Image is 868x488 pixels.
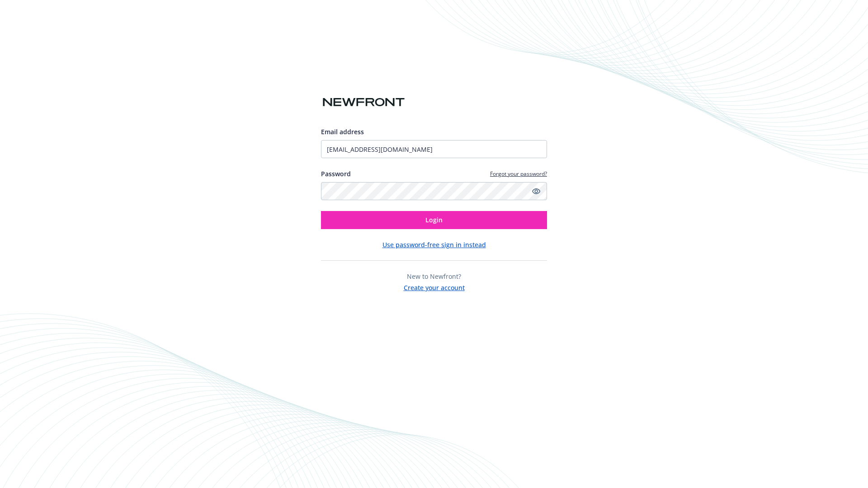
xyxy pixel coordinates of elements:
[321,169,351,178] label: Password
[382,240,486,249] button: Use password-free sign in instead
[321,94,406,110] img: Newfront logo
[321,182,547,200] input: Enter your password
[321,211,547,229] button: Login
[407,272,461,281] span: New to Newfront?
[321,127,364,136] span: Email address
[321,140,547,158] input: Enter your email
[531,186,542,197] a: Show password
[425,216,443,224] span: Login
[404,281,465,292] button: Create your account
[490,170,547,178] a: Forgot your password?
